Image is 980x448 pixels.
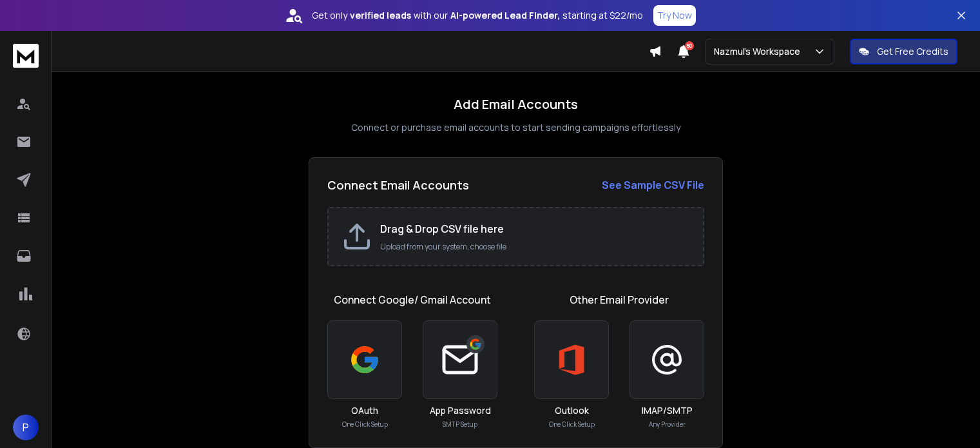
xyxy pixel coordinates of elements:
strong: See Sample CSV File [602,178,704,192]
p: Try Now [657,9,692,22]
p: Connect or purchase email accounts to start sending campaigns effortlessly [351,121,680,134]
a: See Sample CSV File [602,177,704,193]
h3: Outlook [555,404,589,417]
p: One Click Setup [549,420,595,429]
p: Any Provider [649,420,686,429]
button: P [13,414,39,440]
h3: OAuth [351,404,378,417]
h1: Add Email Accounts [454,95,578,113]
p: Get Free Credits [877,45,948,58]
p: One Click Setup [342,420,388,429]
h2: Drag & Drop CSV file here [380,221,690,237]
strong: verified leads [350,9,411,22]
h3: App Password [430,404,491,417]
span: 50 [685,41,694,50]
img: logo [13,44,39,68]
button: Get Free Credits [850,39,957,64]
strong: AI-powered Lead Finder, [450,9,560,22]
h1: Connect Google/ Gmail Account [334,292,491,307]
h1: Other Email Provider [570,292,669,307]
h2: Connect Email Accounts [327,176,469,194]
p: Nazmul's Workspace [714,45,805,58]
p: Get only with our starting at $22/mo [312,9,643,22]
p: Upload from your system, choose file [380,242,690,252]
h3: IMAP/SMTP [642,404,693,417]
p: SMTP Setup [443,420,477,429]
button: Try Now [653,5,696,26]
